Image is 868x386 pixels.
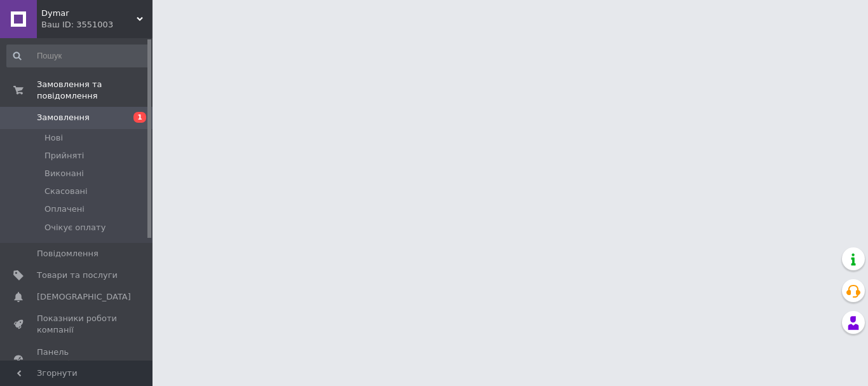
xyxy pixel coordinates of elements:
[44,150,84,162] span: Прийняті
[37,347,118,369] span: Панель управління
[37,270,118,281] span: Товари та послуги
[37,313,118,336] span: Показники роботи компанії
[37,79,153,102] span: Замовлення та повідомлення
[44,168,84,179] span: Виконані
[37,112,90,123] span: Замовлення
[6,45,150,67] input: Пошук
[44,222,105,233] span: Очікує оплату
[44,132,63,144] span: Нові
[41,19,153,31] div: Ваш ID: 3551003
[44,186,88,197] span: Скасовані
[133,112,146,123] span: 1
[37,248,98,259] span: Повідомлення
[37,291,131,303] span: [DEMOGRAPHIC_DATA]
[44,203,85,215] span: Оплачені
[41,8,137,19] span: Dymar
